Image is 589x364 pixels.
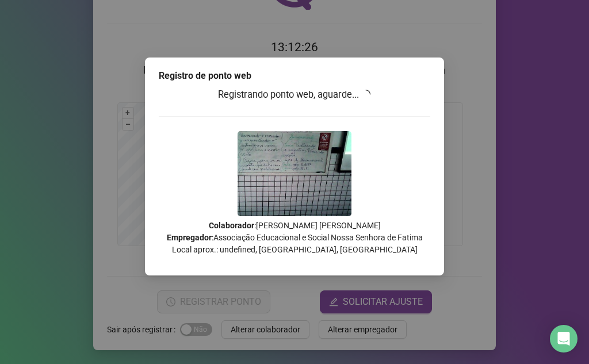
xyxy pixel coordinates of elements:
p: : [PERSON_NAME] [PERSON_NAME] : Associação Educacional e Social Nossa Senhora de Fatima Local apr... [159,220,430,256]
span: loading [361,89,372,99]
strong: Empregador [167,233,212,242]
h3: Registrando ponto web, aguarde... [159,87,430,102]
strong: Colaborador [209,221,254,230]
img: 9k= [238,131,351,216]
div: Registro de ponto web [159,69,430,83]
div: Open Intercom Messenger [550,325,577,352]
